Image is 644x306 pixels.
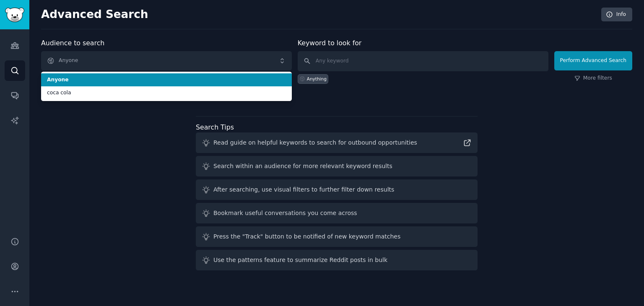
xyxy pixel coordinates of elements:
a: More filters [574,75,612,82]
div: Bookmark useful conversations you come across [213,209,357,218]
label: Keyword to look for [298,39,362,47]
div: After searching, use visual filters to further filter down results [213,185,394,194]
div: Press the "Track" button to be notified of new keyword matches [213,232,400,241]
div: Use the patterns feature to summarize Reddit posts in bulk [213,256,387,265]
button: Perform Advanced Search [554,51,632,70]
button: Anyone [41,51,292,70]
div: Anything [307,76,327,82]
h2: Advanced Search [41,8,597,21]
div: Read guide on helpful keywords to search for outbound opportunities [213,138,417,147]
label: Search Tips [196,123,234,131]
input: Any keyword [298,51,548,71]
span: coca cola [47,89,286,97]
ul: Anyone [41,72,292,101]
span: Anyone [47,76,286,84]
a: Info [601,8,632,22]
label: Audience to search [41,39,104,47]
img: GummySearch logo [5,8,24,22]
div: Search within an audience for more relevant keyword results [213,162,392,171]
